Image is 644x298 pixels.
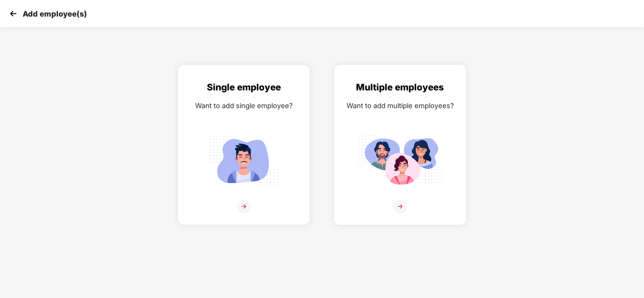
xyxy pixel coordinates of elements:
img: svg+xml;base64,PHN2ZyB4bWxucz0iaHR0cDovL3d3dy53My5vcmcvMjAwMC9zdmciIGlkPSJNdWx0aXBsZV9lbXBsb3llZS... [358,131,442,190]
div: Want to add single employee? [186,100,302,111]
div: Multiple employees [342,80,458,95]
img: svg+xml;base64,PHN2ZyB4bWxucz0iaHR0cDovL3d3dy53My5vcmcvMjAwMC9zdmciIGlkPSJTaW5nbGVfZW1wbG95ZWUiIH... [202,131,286,190]
p: Add employee(s) [23,9,87,18]
img: svg+xml;base64,PHN2ZyB4bWxucz0iaHR0cDovL3d3dy53My5vcmcvMjAwMC9zdmciIHdpZHRoPSIzMCIgaGVpZ2h0PSIzMC... [8,8,19,19]
img: svg+xml;base64,PHN2ZyB4bWxucz0iaHR0cDovL3d3dy53My5vcmcvMjAwMC9zdmciIHdpZHRoPSIzNiIgaGVpZ2h0PSIzNi... [393,200,407,213]
div: Single employee [186,80,302,95]
img: svg+xml;base64,PHN2ZyB4bWxucz0iaHR0cDovL3d3dy53My5vcmcvMjAwMC9zdmciIHdpZHRoPSIzNiIgaGVpZ2h0PSIzNi... [237,200,251,213]
div: Want to add multiple employees? [342,100,458,111]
